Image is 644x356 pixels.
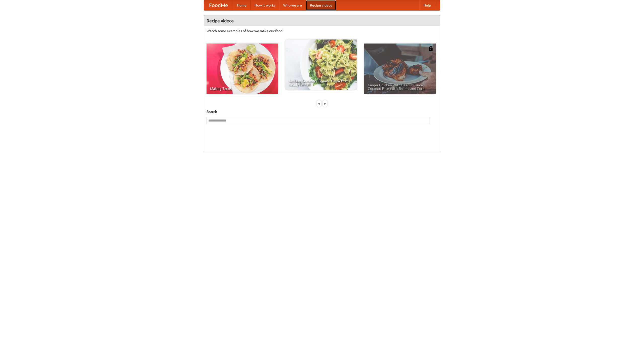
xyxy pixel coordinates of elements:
a: Who we are [279,0,306,10]
a: Making Tacos [207,44,278,94]
img: 483408.png [428,46,433,51]
a: How it works [251,0,279,10]
h4: Recipe videos [204,16,440,26]
p: Watch some examples of how we make our food! [207,28,437,33]
a: Recipe videos [306,0,336,10]
span: An Easy, Summery Tomato Pasta That's Ready for Fall [289,79,353,86]
h5: Search [207,109,437,114]
a: Help [419,0,435,10]
a: FoodMe [204,0,233,10]
div: » [323,100,327,107]
a: An Easy, Summery Tomato Pasta That's Ready for Fall [285,39,357,90]
a: Home [233,0,251,10]
span: Making Tacos [210,87,274,90]
div: « [317,100,321,107]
